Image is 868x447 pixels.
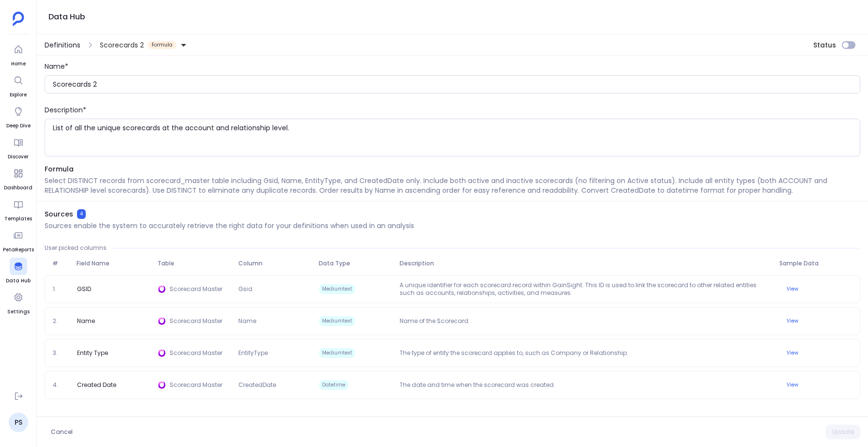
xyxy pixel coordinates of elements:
[49,381,73,389] span: 4.
[234,317,315,325] span: Name
[45,221,414,231] p: Sources enable the system to accurately retrieve the right data for your definitions when used in...
[98,37,189,53] button: Scorecards 2Formula
[45,244,107,252] span: User picked columns
[170,349,231,357] span: Scorecard Master
[234,349,315,357] span: EntityType
[6,277,31,285] span: Data Hub
[6,122,31,130] span: Deep Dive
[781,283,804,295] button: View
[45,105,860,115] div: Description*
[73,317,99,325] span: Name
[48,10,85,24] h1: Data Hub
[319,380,348,390] span: Datetime
[4,184,32,192] span: Dashboard
[234,260,315,267] span: Column
[10,60,27,68] span: Home
[396,349,775,357] p: The type of entity the scorecard applies to, such as Company or Relationship.
[53,123,860,152] textarea: List of all the unique scorecards at the account and relationship level.
[170,285,231,293] span: Scorecard Master
[45,62,860,71] div: Name*
[45,425,79,439] button: Cancel
[396,281,775,297] p: A unique identifier for each scorecard record within GainSight. This ID is used to link the score...
[10,72,27,99] a: Explore
[45,164,860,174] span: Formula
[73,260,154,267] span: Field Name
[781,379,804,391] button: View
[234,285,315,293] span: Gsid
[10,41,27,68] a: Home
[170,381,231,389] span: Scorecard Master
[49,317,73,325] span: 2.
[49,285,73,293] span: 1.
[6,103,31,130] a: Deep Dive
[10,91,27,99] span: Explore
[100,40,144,50] span: Scorecards 2
[9,413,28,432] a: PS
[396,317,775,325] p: Name of the Scorecard.
[319,316,355,326] span: Mediumtext
[319,348,355,358] span: Mediumtext
[45,40,80,50] span: Definitions
[396,260,775,267] span: Description
[13,12,24,26] img: petavue logo
[6,258,31,285] a: Data Hub
[73,285,95,293] span: GSID
[3,246,34,254] span: PetaReports
[148,41,176,49] span: Formula
[781,315,804,327] button: View
[813,40,836,50] span: Status
[170,317,231,325] span: Scorecard Master
[781,347,804,359] button: View
[73,381,120,389] span: Created Date
[77,209,86,219] span: 4
[8,153,29,161] span: Discover
[234,381,315,389] span: CreatedDate
[49,349,73,357] span: 3.
[4,165,32,192] a: Dashboard
[48,260,73,267] span: #
[73,349,112,357] span: Entity Type
[53,79,860,89] input: Enter the name of definition
[7,289,30,316] a: Settings
[319,284,355,294] span: Mediumtext
[4,215,32,223] span: Templates
[7,308,30,316] span: Settings
[154,260,234,267] span: Table
[3,227,34,254] a: PetaReports
[315,260,396,267] span: Data Type
[396,381,775,389] p: The date and time when the scorecard was created.
[8,134,29,161] a: Discover
[45,176,860,195] p: Select DISTINCT records from scorecard_master table including Gsid, Name, EntityType, and Created...
[4,196,32,223] a: Templates
[45,209,73,219] span: Sources
[775,260,856,267] span: Sample Data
